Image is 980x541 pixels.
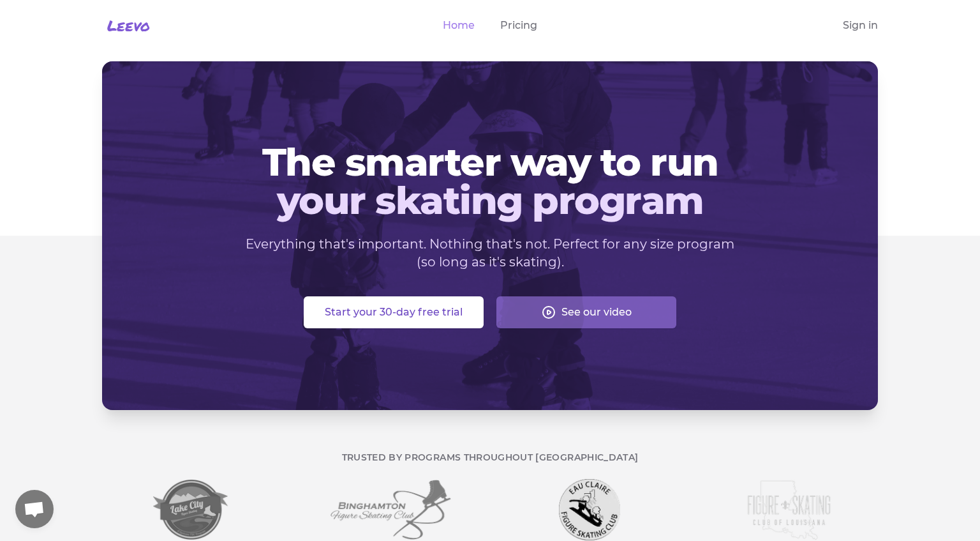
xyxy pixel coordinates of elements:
[122,143,857,181] span: The smarter way to run
[245,235,735,271] p: Everything that's important. Nothing that's not. Perfect for any size program (so long as it's sk...
[102,451,878,464] p: Trusted by programs throughout [GEOGRAPHIC_DATA]
[746,479,831,540] img: FSC of LA
[496,296,676,328] button: See our video
[500,18,537,33] a: Pricing
[329,479,451,540] img: Binghamton FSC
[561,305,632,320] span: See our video
[102,15,150,36] a: Leevo
[304,296,484,328] button: Start your 30-day free trial
[153,479,229,540] img: Lake City
[559,479,620,540] img: Eau Claire FSC
[15,490,54,528] div: Open chat
[843,18,878,33] a: Sign in
[443,18,475,33] a: Home
[122,181,857,220] span: your skating program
